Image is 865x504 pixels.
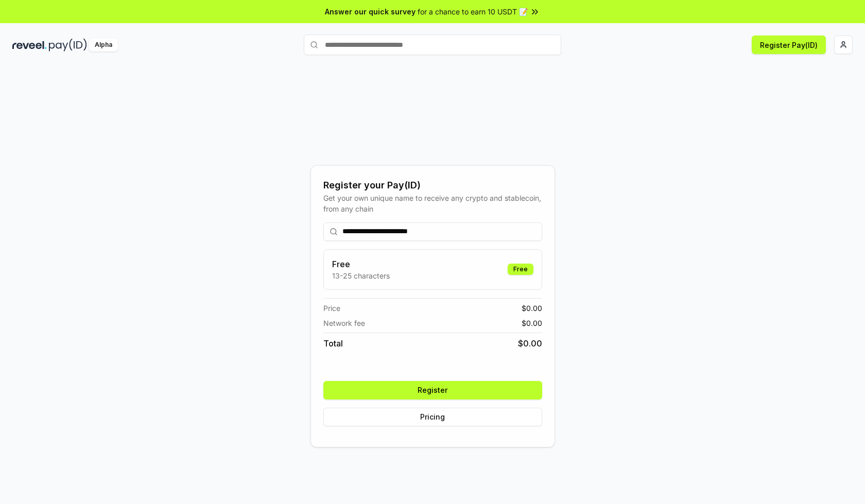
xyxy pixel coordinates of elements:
img: reveel_dark [12,39,47,51]
img: pay_id [49,39,87,51]
button: Pricing [323,408,542,426]
span: $ 0.00 [518,337,542,350]
p: 13-25 characters [332,270,390,281]
span: Network fee [323,318,365,328]
button: Register Pay(ID) [752,36,826,54]
span: Total [323,337,343,350]
button: Register [323,381,542,399]
div: Get your own unique name to receive any crypto and stablecoin, from any chain [323,193,542,214]
span: $ 0.00 [522,318,542,328]
span: Price [323,303,340,314]
div: Register your Pay(ID) [323,178,542,193]
span: for a chance to earn 10 USDT 📝 [418,6,528,17]
div: Alpha [89,39,118,51]
div: Free [508,264,533,275]
span: Answer our quick survey [325,6,416,17]
h3: Free [332,258,390,270]
span: $ 0.00 [522,303,542,314]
